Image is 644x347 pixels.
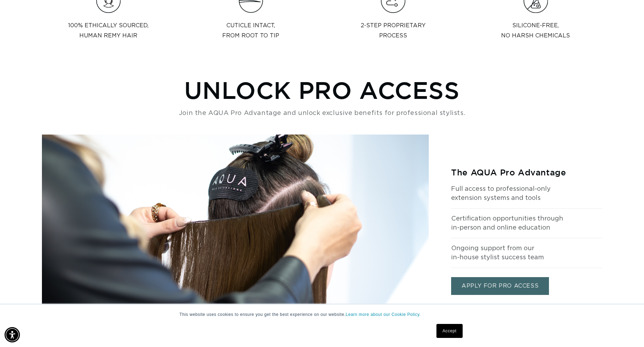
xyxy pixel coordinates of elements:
a: Accept [436,324,462,338]
p: Join the AQUA Pro Advantage and unlock exclusive benefits for professional stylists. [179,109,465,118]
p: 100% Ethically sourced, Human Remy Hair [68,21,149,41]
p: Cuticle intact, from root to tip [222,21,279,41]
p: Silicone-Free, No Harsh Chemicals [501,21,570,41]
p: This website uses cookies to ensure you get the best experience on our website. [180,311,465,318]
iframe: Chat Widget [609,313,644,347]
a: APPLY FOR PRO ACCESS [451,277,549,295]
p: Ongoing support from our in-house stylist success team [451,244,602,262]
p: 2-step proprietary process [361,21,426,41]
div: Accessibility Menu [5,327,20,342]
h2: UNLOCK PRO ACCESS [184,88,460,92]
div: 聊天小组件 [609,313,644,347]
h2: The AQUA Pro Advantage [451,167,602,178]
a: Learn more about our Cookie Policy. [346,312,421,317]
p: Full access to professional-only extension systems and tools [451,185,602,203]
p: Certification opportunities through in-person and online education [451,214,602,232]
